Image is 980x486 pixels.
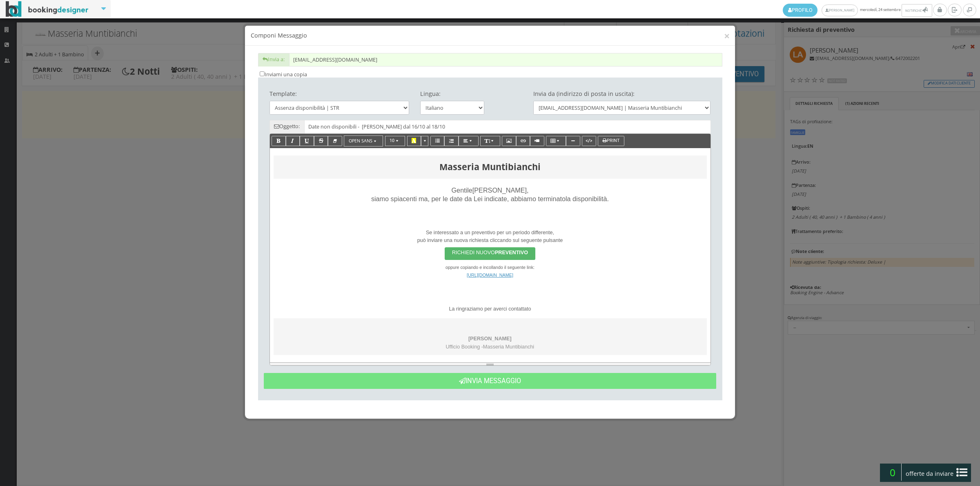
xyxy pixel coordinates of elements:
span: La ringraziamo per averci contattato [449,306,531,312]
span: Inviami una copia [265,71,307,78]
span: oppure copiando e incollando il seguente link: [445,265,535,270]
button: Invia Messaggio [264,373,716,389]
span: siamo spiacenti ma, per le date da Lei indicate, abbiamo terminato [371,195,566,202]
span: Open Sans [349,138,372,144]
a: [URL][DOMAIN_NAME] [467,273,513,277]
span: Ufficio Booking - [445,344,483,350]
button: Print [598,136,624,146]
span: Invia a: [258,53,290,67]
span: RICHIEDI NUOVO [452,250,528,255]
h4: Template: [269,90,409,97]
h4: Invia da (indirizzo di posta in uscita): [533,90,711,97]
span: [PERSON_NAME], [472,186,529,194]
span: Oggetto: [269,120,305,133]
button: Open Sans [344,135,383,146]
span: 10 [390,138,394,143]
span: . [607,195,609,202]
span: Gentile [452,186,472,194]
span: Masseria Muntibianchi [483,344,534,350]
b: Masseria Muntibianchi [439,161,541,173]
span: Se interessato a un preventivo per un periodo differente, può inviare una nuova richiesta cliccan... [417,230,563,243]
h4: Componi Messaggio [251,31,730,40]
span: PREVENTIVO [495,250,528,255]
button: 10 [385,136,405,146]
button: × [724,31,730,41]
span: la disponibilità [566,195,607,202]
span: [PERSON_NAME] [468,336,512,342]
a: RICHIEDI NUOVOPREVENTIVO [445,247,535,260]
h4: Lingua: [420,90,485,97]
